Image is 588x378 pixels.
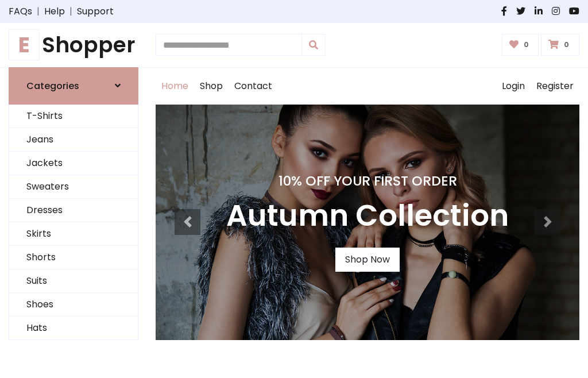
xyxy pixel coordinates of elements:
a: Login [496,68,531,105]
a: Sweaters [9,175,138,199]
a: Register [531,68,579,105]
a: Dresses [9,199,138,222]
span: | [65,5,77,18]
a: Shorts [9,246,138,269]
a: Suits [9,269,138,293]
a: Categories [9,67,138,105]
a: Help [44,5,65,18]
a: Jeans [9,128,138,152]
a: Support [77,5,114,18]
a: 0 [502,34,539,56]
a: Home [156,68,194,105]
span: 0 [521,40,532,50]
a: EShopper [9,32,138,58]
h1: Shopper [9,32,138,58]
h4: 10% Off Your First Order [226,173,509,189]
a: Hats [9,317,138,340]
a: Jackets [9,152,138,175]
span: | [32,5,44,18]
span: 0 [561,40,572,50]
a: Contact [229,68,278,105]
a: Shoes [9,293,138,317]
h6: Categories [26,80,79,91]
a: FAQs [9,5,32,18]
a: Shop [194,68,229,105]
a: Skirts [9,222,138,246]
a: Shop Now [335,248,400,272]
a: T-Shirts [9,105,138,128]
span: E [9,29,40,60]
a: 0 [541,34,579,56]
h3: Autumn Collection [226,198,509,234]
